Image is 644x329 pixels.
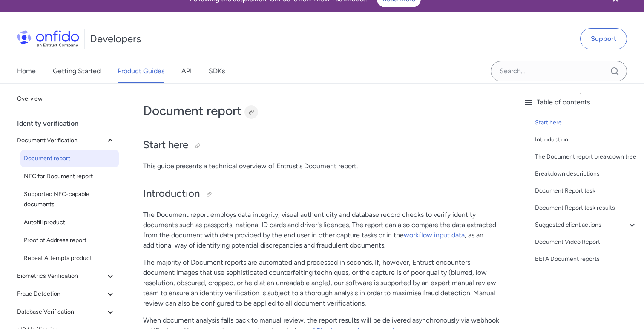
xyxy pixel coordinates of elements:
div: Table of contents [523,97,637,107]
span: Fraud Detection [17,289,105,299]
span: Repeat Attempts product [24,253,115,263]
a: Home [17,59,36,83]
a: API [181,59,192,83]
a: Getting Started [53,59,101,83]
a: Breakdown descriptions [535,169,637,179]
span: Document Verification [17,136,105,146]
button: Biometrics Verification [14,268,119,285]
input: Onfido search input field [491,61,627,81]
button: Document Verification [14,132,119,149]
a: Start here [535,118,637,128]
p: This guide presents a technical overview of Entrust's Document report. [143,161,499,171]
a: Introduction [535,135,637,145]
div: Identity verification [17,115,122,132]
a: Document Report task results [535,203,637,213]
a: NFC for Document report [20,168,119,185]
a: Product Guides [118,59,164,83]
span: Biometrics Verification [17,271,105,281]
h2: Introduction [143,187,499,201]
a: Overview [14,90,119,107]
a: Document Report task [535,186,637,196]
span: NFC for Document report [24,171,115,182]
span: Proof of Address report [24,235,115,245]
a: Supported NFC-capable documents [20,186,119,213]
span: Overview [17,94,115,104]
a: Repeat Attempts product [20,250,119,267]
a: Document report [20,150,119,167]
a: Document Video Report [535,237,637,247]
a: BETA Document reports [535,254,637,264]
a: Suggested client actions [535,220,637,230]
h1: Document report [143,102,499,119]
span: Supported NFC-capable documents [24,189,115,210]
p: The Document report employs data integrity, visual authenticity and database record checks to ver... [143,210,499,251]
p: The majority of Document reports are automated and processed in seconds. If, however, Entrust enc... [143,257,499,309]
a: The Document report breakdown tree [535,152,637,162]
span: Database Verification [17,307,105,317]
h2: Start here [143,138,499,153]
button: Fraud Detection [14,286,119,303]
span: Document report [24,153,115,164]
a: SDKs [209,59,225,83]
a: workflow input data [404,231,465,239]
img: Onfido Logo [17,30,79,47]
button: Database Verification [14,303,119,320]
a: Autofill product [20,214,119,231]
a: Proof of Address report [20,232,119,249]
h1: Developers [90,32,141,46]
span: Autofill product [24,217,115,228]
a: Support [580,28,627,49]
